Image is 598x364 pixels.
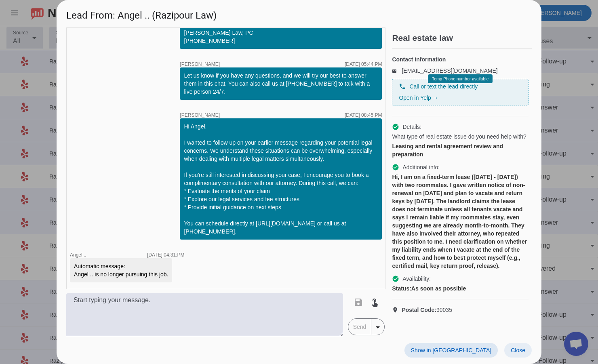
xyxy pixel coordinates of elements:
div: [DATE] 04:31:PM [147,252,184,257]
div: As soon as possible [392,284,529,292]
span: Additional info: [402,163,440,171]
strong: Status: [392,285,411,292]
button: Close [504,343,532,358]
span: Details: [402,123,421,131]
strong: Postal Code: [402,307,436,313]
mat-icon: check_circle [392,123,399,130]
mat-icon: arrow_drop_down [373,322,383,332]
div: [DATE] 05:44:PM [345,62,382,67]
mat-icon: phone [399,83,406,90]
span: Show in [GEOGRAPHIC_DATA] [411,347,491,353]
span: Close [511,347,525,353]
div: [DATE] 08:45:PM [345,113,382,118]
span: [PERSON_NAME] [180,113,220,118]
div: Automatic message: Angel .. is no longer pursuing this job. [74,262,168,278]
span: What type of real estate issue do you need help with? [392,133,526,141]
span: Call or text the lead directly [409,82,478,90]
a: Open in Yelp → [399,95,438,101]
div: Hi Angel, I wanted to follow up on your earlier message regarding your potential legal concerns. ... [184,122,378,236]
span: 90035 [402,306,452,314]
a: [EMAIL_ADDRESS][DOMAIN_NAME] [402,67,497,74]
mat-icon: email [392,69,402,73]
mat-icon: touch_app [370,297,379,307]
span: [PERSON_NAME] [180,62,220,67]
span: Temp Phone number available [432,77,489,81]
h2: Real estate law [392,34,532,42]
div: Let us know if you have any questions, and we will try our best to answer them in this chat. You ... [184,72,378,96]
span: Angel .. [70,252,86,258]
button: Show in [GEOGRAPHIC_DATA] [404,343,498,358]
span: Availability: [402,275,431,283]
div: Hi, I am on a fixed-term lease ([DATE] - [DATE]) with two roommates. I gave written notice of non... [392,173,529,270]
h4: Contact information [392,55,529,63]
mat-icon: check_circle [392,164,399,171]
mat-icon: location_on [392,307,402,313]
div: Leasing and rental agreement review and preparation [392,142,529,158]
mat-icon: check_circle [392,275,399,282]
